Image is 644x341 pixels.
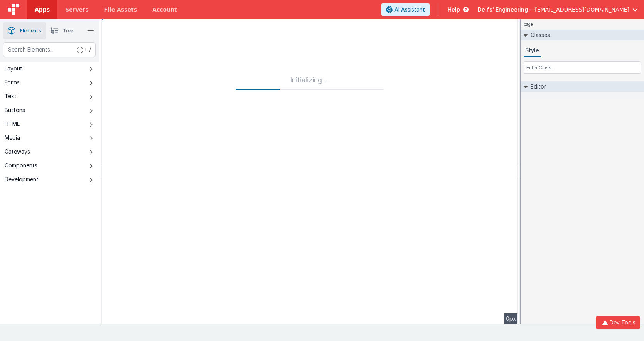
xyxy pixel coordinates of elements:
button: Dev Tools [596,316,640,329]
span: Elements [20,28,41,34]
button: Style [524,45,541,57]
span: Servers [65,6,88,13]
div: 0px [504,313,518,324]
span: Help [448,6,460,13]
span: Delfs' Engineering — [478,6,535,13]
button: Delfs' Engineering — [EMAIL_ADDRESS][DOMAIN_NAME] [478,6,638,13]
span: File Assets [104,6,137,13]
input: Search Elements... [3,42,96,57]
div: Media [5,134,20,142]
h2: Classes [528,30,550,40]
div: Development [5,176,39,183]
div: Text [5,92,17,100]
span: Apps [35,6,50,13]
h4: page [521,19,536,30]
input: Enter Class... [524,61,641,74]
button: AI Assistant [381,3,430,16]
div: HTML [5,120,20,128]
span: Tree [63,28,73,34]
div: --> [102,19,518,324]
div: Initializing ... [236,75,384,90]
div: Components [5,162,37,169]
span: + / [77,42,91,57]
span: AI Assistant [394,6,425,13]
div: Buttons [5,106,25,114]
div: Layout [5,65,22,72]
div: Gateways [5,148,30,155]
div: Forms [5,79,20,86]
span: [EMAIL_ADDRESS][DOMAIN_NAME] [535,6,629,13]
h2: Editor [528,81,546,92]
